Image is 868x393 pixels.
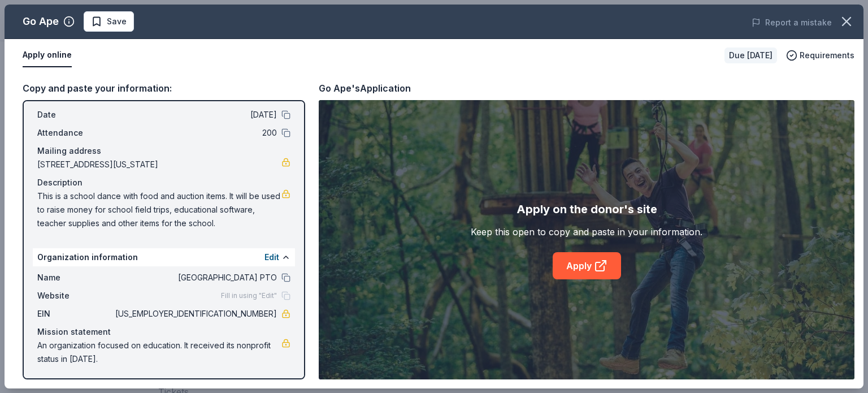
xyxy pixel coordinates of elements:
[221,291,277,300] span: Fill in using "Edit"
[37,176,290,189] div: Description
[319,81,411,96] div: Go Ape's Application
[113,126,277,140] span: 200
[113,108,277,122] span: [DATE]
[84,11,134,32] button: Save
[37,325,290,339] div: Mission statement
[800,49,854,62] span: Requirements
[37,126,113,140] span: Attendance
[37,144,290,158] div: Mailing address
[471,225,702,239] div: Keep this open to copy and paste in your information.
[37,307,113,321] span: EIN
[37,271,113,284] span: Name
[37,158,281,171] span: [STREET_ADDRESS][US_STATE]
[37,189,281,230] span: This is a school dance with food and auction items. It will be used to raise money for school fie...
[724,47,777,63] div: Due [DATE]
[553,252,621,279] a: Apply
[786,49,854,62] button: Requirements
[37,339,281,366] span: An organization focused on education. It received its nonprofit status in [DATE].
[113,271,277,284] span: [GEOGRAPHIC_DATA] PTO
[37,108,113,122] span: Date
[37,289,113,303] span: Website
[23,12,59,31] div: Go Ape
[23,44,72,67] button: Apply online
[107,15,127,28] span: Save
[23,81,305,96] div: Copy and paste your information:
[33,248,295,266] div: Organization information
[113,307,277,321] span: [US_EMPLOYER_IDENTIFICATION_NUMBER]
[752,16,832,29] button: Report a mistake
[517,200,657,218] div: Apply on the donor's site
[264,251,279,264] button: Edit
